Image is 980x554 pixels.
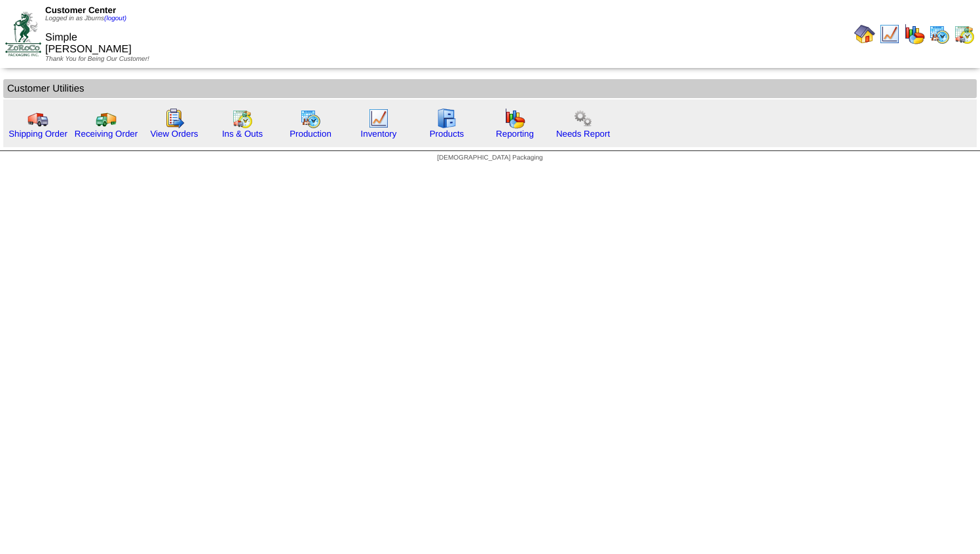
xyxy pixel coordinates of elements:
a: Needs Report [556,129,610,139]
img: home.gif [854,24,875,44]
img: graph.gif [904,24,925,44]
img: ZoRoCo_Logo(Green%26Foil)%20jpg.webp [5,12,41,56]
a: Reporting [496,129,534,139]
span: Thank You for Being Our Customer! [45,56,149,63]
img: calendarinout.gif [232,108,253,129]
a: Products [430,129,464,139]
a: Inventory [361,129,397,139]
a: Receiving Order [75,129,138,139]
img: line_graph.gif [879,24,900,44]
a: View Orders [150,129,198,139]
img: line_graph.gif [368,108,389,129]
img: workorder.gif [164,108,185,129]
a: Shipping Order [9,129,67,139]
span: Customer Center [45,5,116,15]
img: truck2.gif [96,108,117,129]
img: workflow.png [573,108,594,129]
img: cabinet.gif [436,108,457,129]
img: calendarprod.gif [929,24,950,44]
img: truck.gif [28,108,48,129]
img: calendarinout.gif [954,24,975,44]
img: calendarprod.gif [300,108,321,129]
img: graph.gif [504,108,525,129]
a: Production [290,129,331,139]
a: (logout) [104,15,126,22]
span: Logged in as Jburns [45,15,126,22]
td: Customer Utilities [3,79,977,98]
span: Simple [PERSON_NAME] [45,32,132,55]
a: Ins & Outs [222,129,263,139]
span: [DEMOGRAPHIC_DATA] Packaging [437,154,542,162]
